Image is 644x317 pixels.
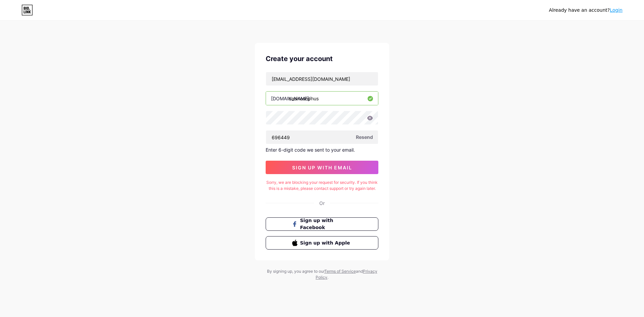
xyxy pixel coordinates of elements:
[266,72,378,86] input: Email
[319,200,325,207] div: Or
[265,268,379,280] div: By signing up, you agree to our and .
[292,165,352,170] span: sign up with email
[266,92,378,105] input: username
[271,95,311,102] div: [DOMAIN_NAME]/
[266,130,378,144] input: Paste login code
[300,217,352,231] span: Sign up with Facebook
[266,179,378,192] div: Sorry, we are blocking your request for security. If you think this is a mistake, please contact ...
[266,236,378,250] button: Sign up with Apple
[324,269,356,274] a: Terms of Service
[356,134,373,141] span: Resend
[266,161,378,174] button: sign up with email
[300,240,352,247] span: Sign up with Apple
[610,7,623,13] a: Login
[266,54,378,64] div: Create your account
[549,7,623,14] div: Already have an account?
[266,217,378,231] button: Sign up with Facebook
[266,147,378,153] div: Enter 6-digit code we sent to your email.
